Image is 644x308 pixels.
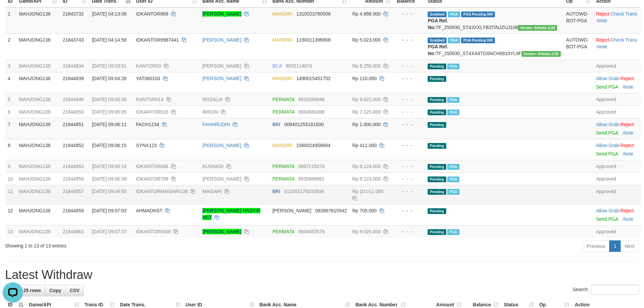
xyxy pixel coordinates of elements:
[202,208,260,220] a: [PERSON_NAME] HASYIR NST
[593,160,641,172] td: Approved
[597,18,607,23] a: Note
[136,143,157,148] span: SYNX123
[396,75,423,82] div: - - -
[396,163,423,170] div: - - -
[596,130,618,136] a: Send PGA
[396,228,423,235] div: - - -
[396,96,423,103] div: - - -
[620,76,634,81] a: Reject
[425,7,563,34] td: TF_250930_ST43XXLYB3TINJZUJ108
[5,225,16,238] td: 13
[623,84,634,90] a: Note
[352,76,377,81] span: Rp 110.000
[202,37,241,43] a: [PERSON_NAME]
[136,189,188,194] span: IDKANTORMAISARI138
[272,37,292,43] span: MANDIRI
[92,63,126,69] span: [DATE] 09:03:51
[611,11,637,17] a: Check Trans
[296,11,331,17] span: Copy 1310023760509 to clipboard
[16,93,60,105] td: MAHJONG138
[92,189,126,194] span: [DATE] 09:06:50
[596,76,620,81] span: ·
[296,143,331,148] span: Copy 1560024958664 to clipboard
[593,105,641,118] td: Approved
[428,229,446,235] span: Pending
[447,164,459,170] span: Marked by awupandu
[202,97,222,102] a: ROZALIA
[573,285,639,295] label: Search:
[396,10,423,17] div: - - -
[352,229,381,234] span: Rp 9.025.000
[63,229,84,234] span: 21844862
[202,143,241,148] a: [PERSON_NAME]
[428,176,446,182] span: Pending
[5,172,16,185] td: 10
[16,139,60,160] td: MAHJONG138
[593,139,641,160] td: ·
[16,118,60,139] td: MAHJONG138
[396,37,423,43] div: - - -
[298,164,325,169] span: Copy 9997215076 to clipboard
[5,105,16,118] td: 6
[16,33,60,60] td: MAHJONG138
[447,176,459,182] span: Marked by awupandu
[593,225,641,238] td: Approved
[63,97,84,102] span: 21844846
[5,72,16,93] td: 4
[425,33,563,60] td: TF_250930_ST4XA4TG5NCH0810YL9F
[136,76,160,81] span: YAT060103
[92,164,126,169] span: [DATE] 09:06:19
[461,38,495,43] span: PGA Pending
[298,176,325,182] span: Copy 9935888961 to clipboard
[63,143,84,148] span: 21844852
[202,76,241,81] a: [PERSON_NAME]
[136,97,163,102] span: KANTOR014
[596,208,619,213] a: Allow Grab
[596,84,618,90] a: Send PGA
[593,172,641,185] td: Approved
[623,130,634,136] a: Note
[582,240,610,252] a: Previous
[272,143,292,148] span: MANDIRI
[611,37,637,43] a: Check Trans
[136,208,162,213] span: AHMADNST
[5,60,16,72] td: 3
[298,109,325,115] span: Copy 9934882498 to clipboard
[522,51,561,57] span: Vendor URL: https://dashboard.q2checkout.com/secure
[63,164,84,169] span: 21844853
[65,285,84,296] a: CSV
[92,76,126,81] span: [DATE] 09:04:28
[315,208,347,213] span: Copy 083867615942 to clipboard
[202,176,241,182] a: [PERSON_NAME]
[593,118,641,139] td: ·
[272,176,294,182] span: PERMATA
[596,151,618,157] a: Send PGA
[92,122,126,127] span: [DATE] 09:06:11
[428,97,446,103] span: Pending
[596,208,620,213] span: ·
[428,143,446,149] span: Pending
[272,208,311,213] span: [PERSON_NAME]
[620,240,639,252] a: Next
[63,189,84,194] span: 21844857
[564,33,593,60] td: AUTOWD-BOT-PGA
[620,143,634,148] a: Reject
[272,97,294,102] span: PERMATA
[92,143,126,148] span: [DATE] 09:06:15
[16,172,60,185] td: MAHJONG138
[5,118,16,139] td: 7
[352,63,381,69] span: Rp 8.255.000
[202,164,223,169] a: KUSNADI
[63,37,84,43] span: 21843743
[63,176,84,182] span: 21844856
[564,7,593,34] td: AUTOWD-BOT-PGA
[136,11,168,17] span: IDKANTOR969
[352,122,381,127] span: Rp 1.000.000
[272,76,292,81] span: MANDIRI
[352,109,381,115] span: Rp 7.125.000
[92,97,126,102] span: [DATE] 09:05:36
[428,38,447,43] span: Grabbed
[428,122,446,128] span: Pending
[202,11,241,17] a: [PERSON_NAME]
[596,37,610,43] a: Reject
